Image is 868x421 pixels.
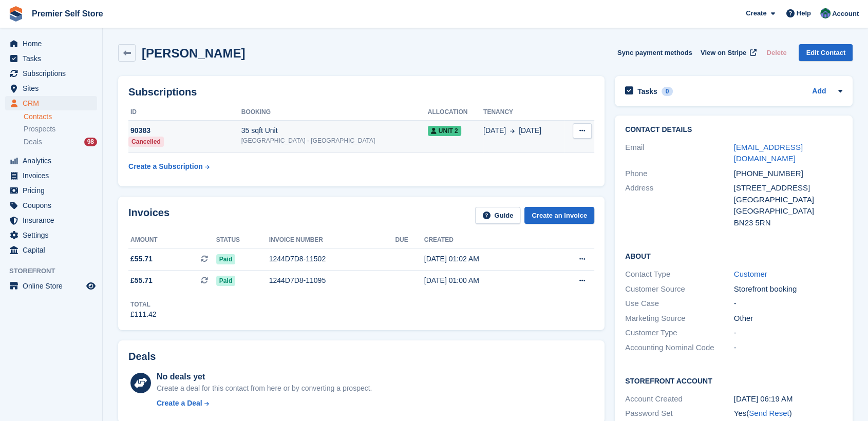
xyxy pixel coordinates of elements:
[428,104,483,121] th: Allocation
[269,254,395,264] div: 1244D7D8-11502
[734,194,843,206] div: [GEOGRAPHIC_DATA]
[85,280,97,292] a: Preview store
[84,138,97,146] div: 98
[734,143,803,163] a: [EMAIL_ADDRESS][DOMAIN_NAME]
[762,44,790,61] button: Delete
[5,198,97,213] a: menu
[617,44,692,61] button: Sync payment methods
[130,254,153,264] span: £55.71
[130,309,157,320] div: £111.42
[128,104,241,121] th: ID
[23,154,84,168] span: Analytics
[23,36,84,51] span: Home
[5,228,97,242] a: menu
[5,154,97,168] a: menu
[157,383,372,394] div: Create a deal for this contact from here or by converting a prospect.
[23,213,84,227] span: Insurance
[23,168,84,183] span: Invoices
[820,8,831,18] img: Jo Granger
[5,51,97,66] a: menu
[23,183,84,198] span: Pricing
[130,275,153,286] span: £55.71
[625,313,734,324] div: Marketing Source
[625,298,734,310] div: Use Case
[157,371,372,383] div: No deals yet
[142,46,245,60] h2: [PERSON_NAME]
[269,275,395,286] div: 1244D7D8-11095
[23,279,84,293] span: Online Store
[701,48,746,58] span: View on Stripe
[734,393,843,405] div: [DATE] 06:19 AM
[424,275,546,286] div: [DATE] 01:00 AM
[216,276,235,286] span: Paid
[625,342,734,354] div: Accounting Nominal Code
[734,205,843,217] div: [GEOGRAPHIC_DATA]
[483,104,564,121] th: Tenancy
[128,351,156,362] h2: Deals
[128,137,164,147] div: Cancelled
[216,254,235,264] span: Paid
[128,207,169,224] h2: Invoices
[23,51,84,66] span: Tasks
[734,283,843,295] div: Storefront booking
[241,104,428,121] th: Booking
[625,327,734,339] div: Customer Type
[424,254,546,264] div: [DATE] 01:02 AM
[5,213,97,227] a: menu
[524,207,594,224] a: Create an Invoice
[625,126,842,134] h2: Contact Details
[625,251,842,261] h2: About
[8,6,24,22] img: stora-icon-8386f47178a22dfd0bd8f6a31ec36ba5ce8667c1dd55bd0f319d3a0aa187defe.svg
[734,168,843,180] div: [PHONE_NUMBER]
[5,243,97,257] a: menu
[5,81,97,95] a: menu
[23,228,84,242] span: Settings
[24,124,97,135] a: Prospects
[734,327,843,339] div: -
[24,137,97,147] a: Deals 98
[24,137,42,147] span: Deals
[734,298,843,310] div: -
[5,36,97,51] a: menu
[28,5,107,22] a: Premier Self Store
[625,168,734,180] div: Phone
[734,408,843,419] div: Yes
[483,125,506,136] span: [DATE]
[625,283,734,295] div: Customer Source
[637,87,657,96] h2: Tasks
[157,398,372,409] a: Create a Deal
[625,408,734,419] div: Password Set
[216,232,269,248] th: Status
[24,112,97,122] a: Contacts
[428,126,461,136] span: Unit 2
[812,86,826,98] a: Add
[625,142,734,165] div: Email
[241,125,428,136] div: 35 sqft Unit
[23,81,84,95] span: Sites
[832,9,859,19] span: Account
[625,182,734,228] div: Address
[734,182,843,194] div: [STREET_ADDRESS]
[749,409,789,417] a: Send Reset
[5,168,97,183] a: menu
[23,243,84,257] span: Capital
[269,232,395,248] th: Invoice number
[625,375,842,386] h2: Storefront Account
[519,125,541,136] span: [DATE]
[662,87,673,96] div: 0
[5,279,97,293] a: menu
[5,66,97,81] a: menu
[734,270,767,278] a: Customer
[734,342,843,354] div: -
[9,266,102,276] span: Storefront
[128,86,594,98] h2: Subscriptions
[24,124,55,134] span: Prospects
[734,217,843,229] div: BN23 5RN
[23,66,84,81] span: Subscriptions
[734,313,843,324] div: Other
[5,96,97,110] a: menu
[797,8,811,18] span: Help
[5,183,97,198] a: menu
[128,232,216,248] th: Amount
[128,125,241,136] div: 90383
